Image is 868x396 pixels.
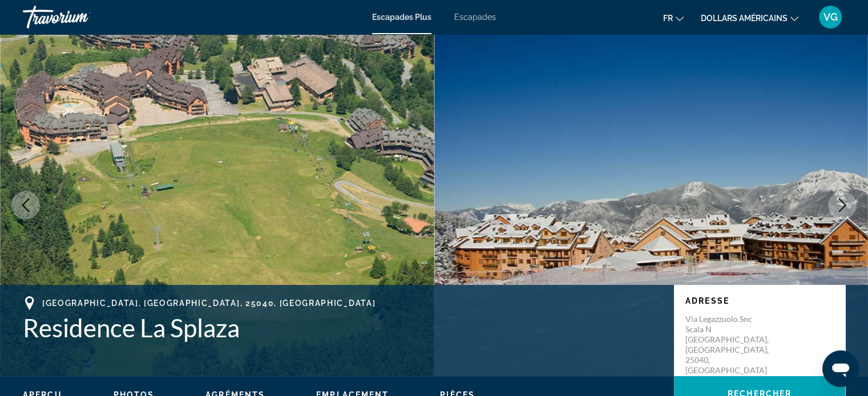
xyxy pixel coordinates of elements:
button: Changer de devise [701,10,798,26]
a: Escapades [454,13,496,22]
button: Next image [828,191,857,219]
a: Escapades Plus [372,13,431,22]
iframe: Bouton de lancement de la fenêtre de messagerie [822,350,859,387]
p: Adresse [685,296,834,305]
button: Previous image [11,191,40,219]
a: Travorium [23,2,137,32]
button: Menu utilisateur [815,5,845,29]
font: VG [823,11,838,23]
font: dollars américains [701,14,788,23]
span: [GEOGRAPHIC_DATA], [GEOGRAPHIC_DATA], 25040, [GEOGRAPHIC_DATA] [42,299,376,308]
font: fr [663,14,673,23]
button: Changer de langue [663,10,684,26]
h1: Residence La Splaza [23,313,663,342]
p: Via Legazzuolo snc Scala N [GEOGRAPHIC_DATA], [GEOGRAPHIC_DATA], 25040, [GEOGRAPHIC_DATA] [685,314,777,375]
